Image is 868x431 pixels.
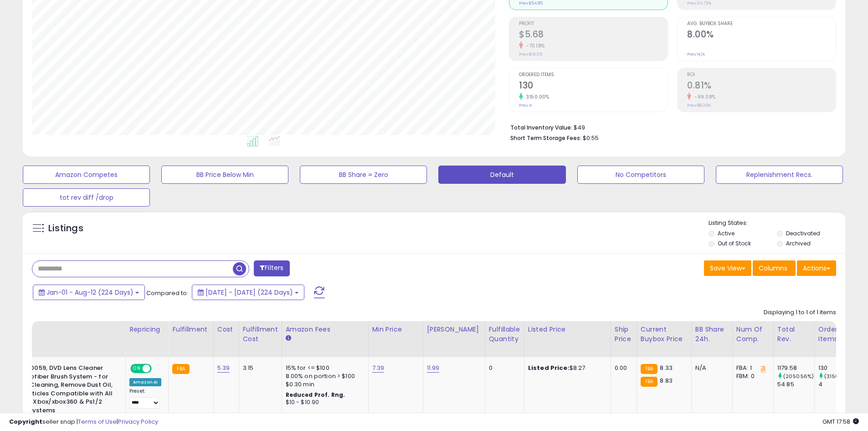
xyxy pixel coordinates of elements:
span: Profit [519,21,668,26]
small: 3150.00% [523,93,549,100]
b: Short Term Storage Fees: [510,134,581,142]
div: Fulfillment [172,325,209,334]
div: $8.27 [528,364,604,372]
button: BB Price Below Min [161,166,288,184]
div: 8.00% on portion > $100 [286,372,361,380]
small: Prev: $54.85 [519,0,543,6]
div: 0 [489,364,517,372]
div: 3.15 [243,364,275,372]
span: 2025-08-13 17:58 GMT [822,417,859,426]
small: (3150%) [824,373,845,380]
button: Filters [254,260,289,276]
div: seller snap | | [9,418,158,426]
div: 1179.58 [777,364,814,372]
span: OFF [150,365,165,373]
button: Actions [797,260,836,276]
b: Maxell 190059, DVD Lens Cleaner with Microfiber Brush System - for Optimal Cleaning, Remove Dust ... [2,364,113,417]
span: Jan-01 - Aug-12 (224 Days) [46,288,134,297]
div: $10 - $10.90 [286,399,361,406]
span: ON [131,365,143,373]
div: Current Buybox Price [641,325,688,344]
button: tot rev diff /drop [23,188,150,207]
h2: $5.68 [519,29,668,42]
a: 7.39 [372,363,385,373]
button: BB Share = Zero [300,166,427,184]
div: Cost [217,325,235,334]
span: ROI [687,73,836,78]
span: 8.33 [660,363,673,372]
button: Jan-01 - Aug-12 (224 Days) [33,285,145,300]
div: 15% for <= $100 [286,364,361,372]
div: N/A [695,364,725,372]
div: FBM: 0 [736,372,766,380]
div: 54.85 [777,380,814,389]
div: Amazon AI [129,378,161,386]
label: Deactivated [786,229,820,237]
small: FBA [641,377,657,387]
a: 11.99 [427,363,440,373]
div: Fulfillable Quantity [489,325,520,344]
label: Active [718,229,734,237]
button: No Competitors [577,166,704,184]
small: FBA [172,364,189,374]
li: $49 [510,121,829,132]
small: Prev: 4 [519,103,532,108]
button: [DATE] - [DATE] (224 Days) [192,285,304,300]
h2: 8.00% [687,29,836,42]
div: Repricing [129,325,164,334]
div: [PERSON_NAME] [427,325,481,334]
div: Listed Price [528,325,607,334]
div: Ship Price [615,325,633,344]
small: Prev: $19.05 [519,52,542,57]
div: BB Share 24h. [695,325,729,344]
div: 0.00 [615,364,630,372]
label: Archived [786,239,811,247]
button: Columns [753,260,796,276]
button: Replenishment Recs. [716,166,843,184]
div: Total Rev. [777,325,811,344]
label: Out of Stock [718,239,751,247]
strong: Copyright [9,417,42,426]
small: Prev: N/A [687,52,705,57]
h2: 130 [519,80,668,93]
div: 130 [818,364,855,372]
span: [DATE] - [DATE] (224 Days) [205,288,293,297]
h2: 0.81% [687,80,836,93]
span: $0.55 [583,134,599,142]
div: Displaying 1 to 1 of 1 items [764,308,836,317]
div: Amazon Fees [286,325,365,334]
div: $0.30 min [286,380,361,389]
b: Total Inventory Value: [510,124,572,131]
div: Min Price [372,325,419,334]
div: FBA: 1 [736,364,766,372]
div: Preset: [129,388,161,409]
button: Amazon Competes [23,166,150,184]
small: -70.18% [523,42,545,49]
span: Columns [759,264,787,273]
small: Prev: 88.36% [687,103,711,108]
div: Fulfillment Cost [243,325,278,344]
div: 4 [818,380,855,389]
button: Save View [704,260,751,276]
b: Listed Price: [528,363,570,372]
span: Avg. Buybox Share [687,21,836,26]
a: Terms of Use [78,417,117,426]
small: (2050.56%) [783,373,814,380]
a: Privacy Policy [118,417,158,426]
div: Ordered Items [818,325,852,344]
small: Prev: 34.73% [687,0,711,6]
div: Num of Comp. [736,325,770,344]
button: Default [438,166,565,184]
span: 8.83 [660,376,673,385]
small: Amazon Fees. [286,334,291,343]
h5: Listings [48,222,83,235]
span: Ordered Items [519,73,668,78]
small: FBA [641,364,657,374]
p: Listing States: [709,219,845,228]
b: Reduced Prof. Rng. [286,391,345,399]
a: 5.39 [217,363,230,373]
small: -99.08% [691,93,716,100]
span: Compared to: [146,289,188,297]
